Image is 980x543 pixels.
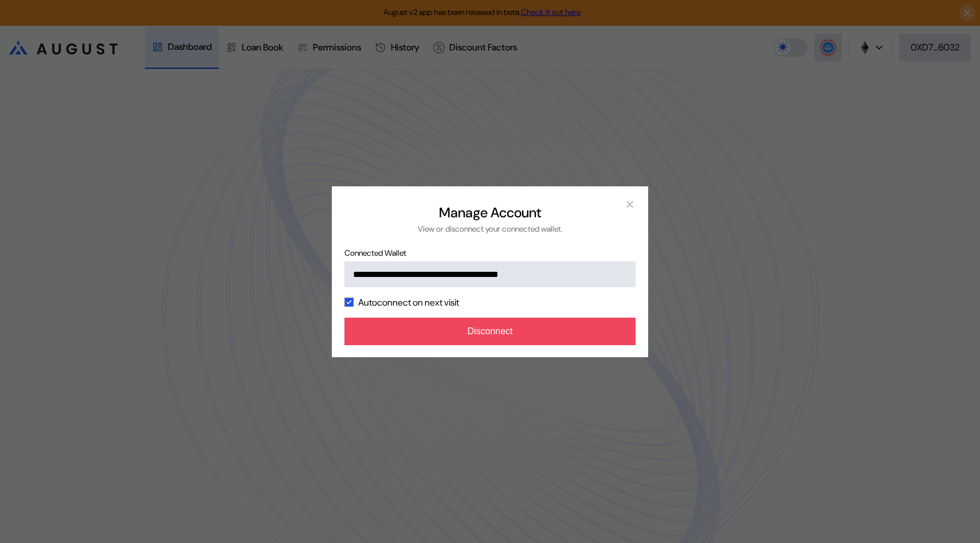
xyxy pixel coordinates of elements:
[621,196,639,214] button: close modal
[344,318,636,345] button: Disconnect
[439,204,541,221] h2: Manage Account
[358,296,459,308] label: Autoconnect on next visit
[418,224,563,234] div: View or disconnect your connected wallet.
[344,248,636,258] span: Connected Wallet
